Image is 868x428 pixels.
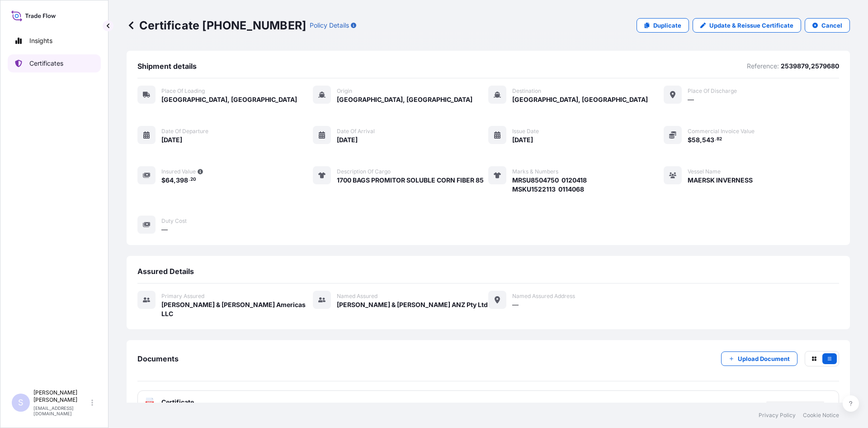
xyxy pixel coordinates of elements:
span: [GEOGRAPHIC_DATA], [GEOGRAPHIC_DATA] [337,95,472,104]
p: 2539879,2579680 [781,62,839,71]
span: 64 [165,177,174,183]
span: Date of arrival [337,128,375,135]
span: — [512,300,519,309]
span: — [688,95,694,104]
p: Update & Reissue Certificate [709,21,793,30]
p: Insights [29,36,52,45]
span: 58 [692,137,700,143]
span: Commercial Invoice Value [688,128,755,135]
span: Primary assured [161,293,204,300]
span: Place of discharge [688,87,737,95]
span: Issue Date [512,128,539,135]
span: [DATE] [512,135,533,144]
span: Duty Cost [161,217,187,225]
span: Description of cargo [337,168,391,175]
a: Certificates [8,54,101,72]
span: [PERSON_NAME] & [PERSON_NAME] ANZ Pty Ltd [337,300,488,309]
span: Origin [337,87,352,95]
span: , [174,177,176,183]
a: Privacy Policy [759,412,796,419]
span: 1700 BAGS PROMITOR SOLUBLE CORN FIBER 85 [337,176,484,185]
span: 543 [702,137,714,143]
p: Certificates [29,59,63,68]
span: [GEOGRAPHIC_DATA], [GEOGRAPHIC_DATA] [512,95,648,104]
span: Date of departure [161,128,208,135]
span: Named Assured [337,293,377,300]
span: , [700,137,702,143]
span: Shipment details [137,62,197,71]
p: Certificate [PHONE_NUMBER] [127,18,306,33]
a: Cookie Notice [803,412,839,419]
span: Insured Value [161,168,196,175]
button: Cancel [805,18,850,33]
span: S [18,398,24,407]
a: Update & Reissue Certificate [693,18,801,33]
span: Assured Details [137,267,194,276]
span: Named Assured Address [512,293,575,300]
span: . [715,138,716,141]
span: Vessel Name [688,168,721,175]
span: [DATE] [337,135,358,144]
p: Policy Details [310,21,349,30]
span: [DATE] [161,135,182,144]
span: . [189,178,190,181]
span: MRSU8504750 0120418 MSKU1522113 0114068 [512,176,587,194]
p: Cancel [821,21,842,30]
p: [EMAIL_ADDRESS][DOMAIN_NAME] [33,405,90,416]
span: $ [161,177,165,183]
span: Marks & Numbers [512,168,558,175]
span: Destination [512,87,541,95]
span: MAERSK INVERNESS [688,176,753,185]
p: Upload Document [738,354,790,363]
span: [GEOGRAPHIC_DATA], [GEOGRAPHIC_DATA] [161,95,297,104]
span: — [161,225,168,234]
p: Duplicate [653,21,681,30]
span: Place of Loading [161,87,205,95]
a: Duplicate [637,18,689,33]
text: PDF [147,402,153,405]
button: Upload Document [721,351,797,366]
p: Reference: [747,62,779,71]
span: [PERSON_NAME] & [PERSON_NAME] Americas LLC [161,300,313,318]
span: 82 [717,138,722,141]
span: $ [688,137,692,143]
p: [PERSON_NAME] [PERSON_NAME] [33,389,90,404]
span: 398 [176,177,188,183]
span: 20 [190,178,196,181]
span: Certificate [161,398,194,407]
span: Documents [137,354,179,363]
a: Insights [8,32,101,50]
